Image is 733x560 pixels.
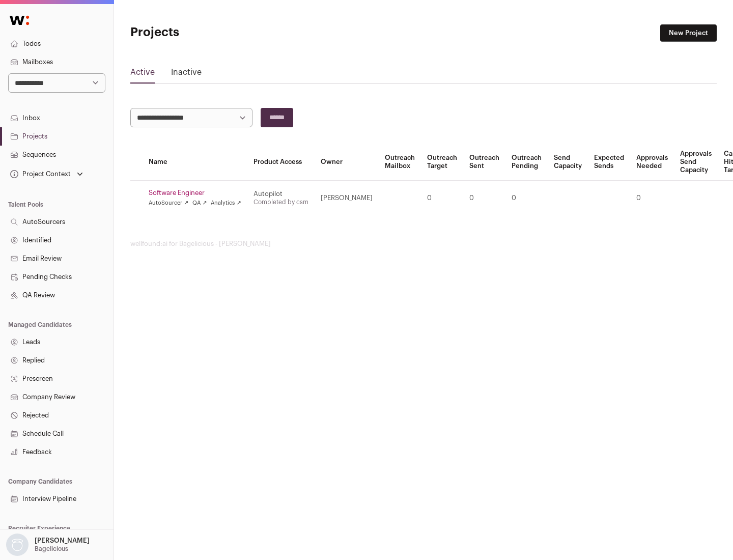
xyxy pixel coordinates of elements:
[253,190,308,198] div: Autopilot
[660,24,717,42] a: New Project
[4,10,35,31] img: Wellfound
[588,144,630,181] th: Expected Sends
[630,144,674,181] th: Approvals Needed
[4,534,92,556] button: Open dropdown
[421,144,463,181] th: Outreach Target
[8,170,71,178] div: Project Context
[379,144,421,181] th: Outreach Mailbox
[463,181,505,216] td: 0
[130,240,717,248] footer: wellfound:ai for Bagelicious - [PERSON_NAME]
[548,144,588,181] th: Send Capacity
[211,199,241,207] a: Analytics ↗
[315,144,379,181] th: Owner
[6,534,29,556] img: nopic.png
[171,66,202,82] a: Inactive
[130,24,326,41] h1: Projects
[35,545,68,553] p: Bagelicious
[35,537,90,545] p: [PERSON_NAME]
[463,144,505,181] th: Outreach Sent
[630,181,674,216] td: 0
[315,181,379,216] td: [PERSON_NAME]
[505,144,548,181] th: Outreach Pending
[149,189,241,197] a: Software Engineer
[674,144,718,181] th: Approvals Send Capacity
[130,66,155,82] a: Active
[247,144,315,181] th: Product Access
[421,181,463,216] td: 0
[192,199,207,207] a: QA ↗
[143,144,247,181] th: Name
[253,199,308,205] a: Completed by csm
[149,199,188,207] a: AutoSourcer ↗
[505,181,548,216] td: 0
[8,167,85,181] button: Open dropdown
